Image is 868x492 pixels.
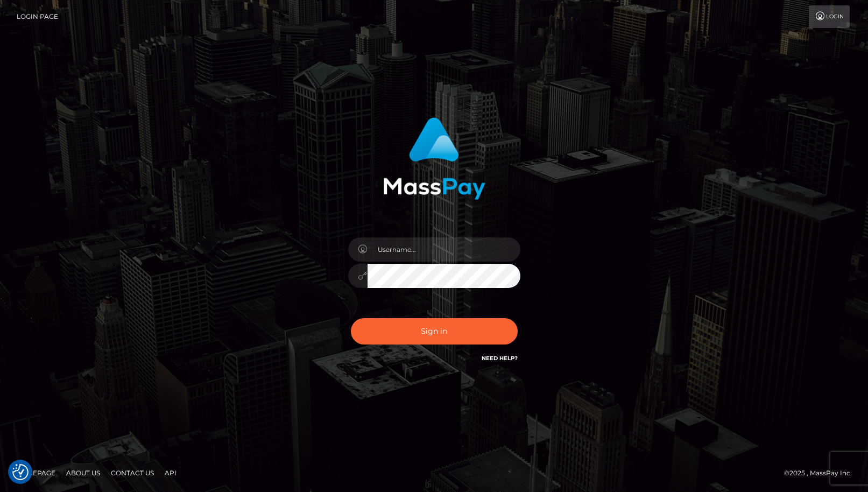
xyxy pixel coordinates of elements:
[784,467,860,479] div: © 2025 , MassPay Inc.
[809,5,850,28] a: Login
[160,465,181,481] a: API
[12,465,60,481] a: Homepage
[62,465,104,481] a: About Us
[368,237,520,262] input: Username...
[351,318,518,345] button: Sign in
[12,464,29,480] button: Consent Preferences
[12,464,29,480] img: Revisit consent button
[107,465,158,481] a: Contact Us
[482,355,518,362] a: Need Help?
[383,117,485,200] img: MassPay Login
[17,5,58,28] a: Login Page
